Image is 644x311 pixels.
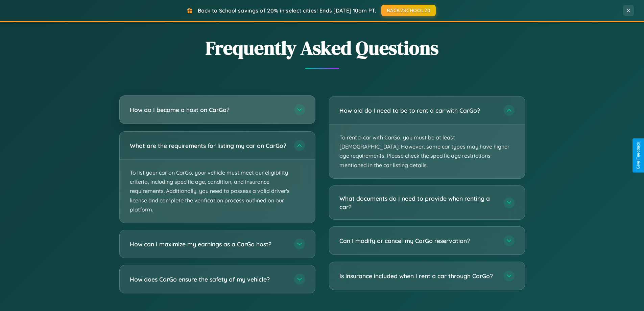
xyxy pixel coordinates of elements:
[130,275,287,284] h3: How does CarGo ensure the safety of my vehicle?
[339,272,497,280] h3: Is insurance included when I rent a car through CarGo?
[329,125,525,178] p: To rent a car with CarGo, you must be at least [DEMOGRAPHIC_DATA]. However, some car types may ha...
[130,141,287,150] h3: What are the requirements for listing my car on CarGo?
[119,35,525,61] h2: Frequently Asked Questions
[120,160,315,223] p: To list your car on CarGo, your vehicle must meet our eligibility criteria, including specific ag...
[339,237,497,245] h3: Can I modify or cancel my CarGo reservation?
[381,5,436,16] button: BACK2SCHOOL20
[339,106,497,115] h3: How old do I need to be to rent a car with CarGo?
[636,142,641,169] div: Give Feedback
[339,194,497,211] h3: What documents do I need to provide when renting a car?
[130,106,287,114] h3: How do I become a host on CarGo?
[198,7,376,14] span: Back to School savings of 20% in select cities! Ends [DATE] 10am PT.
[130,240,287,248] h3: How can I maximize my earnings as a CarGo host?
